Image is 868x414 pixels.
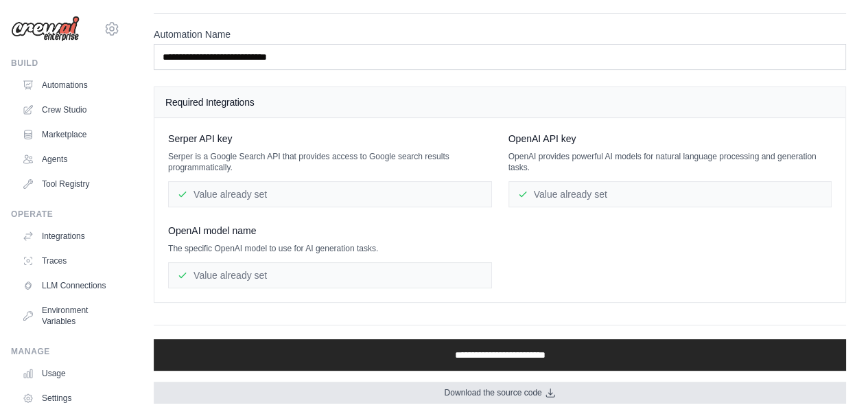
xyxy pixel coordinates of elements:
[168,151,492,173] p: Serper is a Google Search API that provides access to Google search results programmatically.
[168,132,232,146] span: Serper API key
[16,225,120,247] a: Integrations
[154,382,846,404] a: Download the source code
[508,132,576,146] span: OpenAI API key
[11,16,80,42] img: Logo
[799,348,868,414] div: Sohbet Aracı
[16,299,120,332] a: Environment Variables
[168,243,492,254] p: The specific OpenAI model to use for AI generation tasks.
[16,173,120,195] a: Tool Registry
[165,95,834,109] h4: Required Integrations
[16,124,120,146] a: Marketplace
[16,74,120,96] a: Automations
[11,346,120,357] div: Manage
[16,99,120,121] a: Crew Studio
[16,275,120,297] a: LLM Connections
[16,250,120,272] a: Traces
[508,181,832,207] div: Value already set
[154,27,846,41] label: Automation Name
[11,58,120,69] div: Build
[508,151,832,173] p: OpenAI provides powerful AI models for natural language processing and generation tasks.
[16,363,120,384] a: Usage
[16,387,120,409] a: Settings
[168,181,492,207] div: Value already set
[168,262,492,288] div: Value already set
[799,348,868,414] iframe: Chat Widget
[16,148,120,170] a: Agents
[11,209,120,220] div: Operate
[168,224,256,238] span: OpenAI model name
[444,387,541,398] span: Download the source code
